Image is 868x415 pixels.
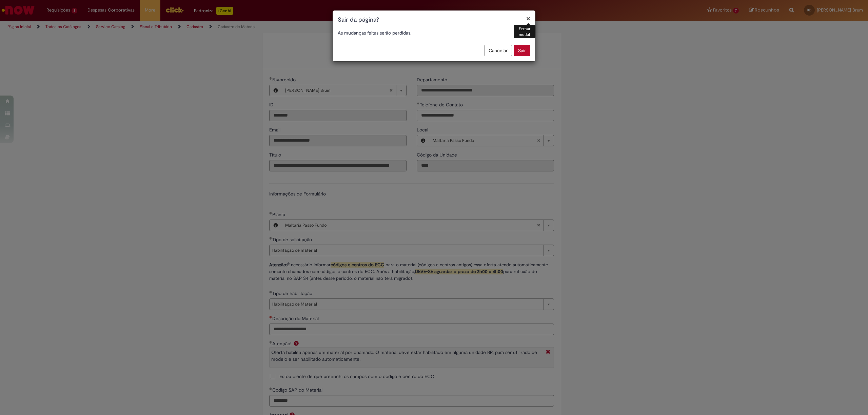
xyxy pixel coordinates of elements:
[514,25,535,38] div: Fechar modal
[338,29,530,36] p: As mudanças feitas serão perdidas.
[526,15,530,22] button: Fechar modal
[338,16,530,24] h1: Sair da página?
[484,45,512,56] button: Cancelar
[514,45,530,56] button: Sair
